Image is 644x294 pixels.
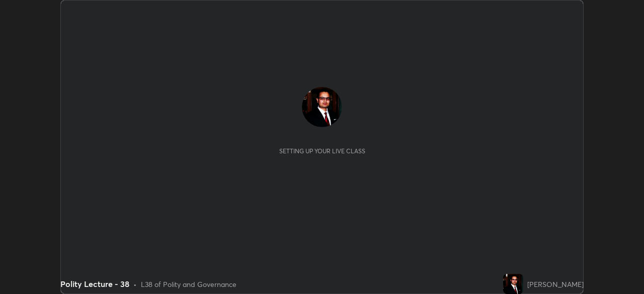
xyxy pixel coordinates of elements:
[302,87,342,127] img: 2643041e6cbf4f7ab85ceade07ea9d58.jpg
[141,279,236,289] div: L38 of Polity and Governance
[503,274,523,294] img: 2643041e6cbf4f7ab85ceade07ea9d58.jpg
[60,278,129,290] div: Polity Lecture - 38
[133,279,137,289] div: •
[527,279,584,289] div: [PERSON_NAME]
[279,147,365,155] div: Setting up your live class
